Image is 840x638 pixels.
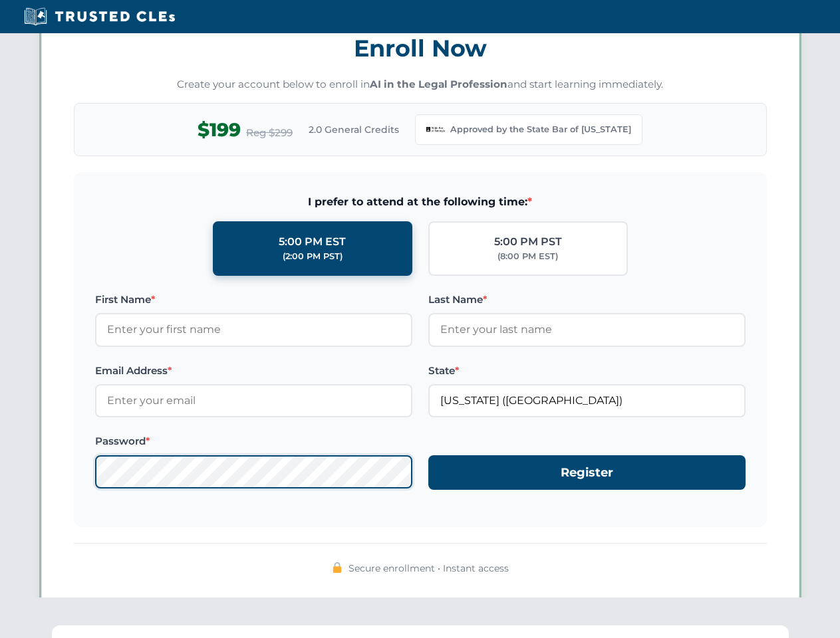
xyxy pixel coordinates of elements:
div: (8:00 PM EST) [497,250,558,263]
img: Georgia Bar [426,120,445,139]
span: 2.0 General Credits [309,122,399,137]
strong: AI in the Legal Profession [370,78,507,90]
img: Trusted CLEs [20,7,179,27]
label: State [428,363,746,379]
div: 5:00 PM PST [494,233,562,251]
span: Secure enrollment • Instant access [349,561,509,576]
div: 5:00 PM EST [279,233,346,251]
img: 🔒 [332,562,343,573]
input: Enter your email [95,384,412,417]
span: $199 [198,115,241,145]
span: Approved by the State Bar of [US_STATE] [450,123,631,136]
span: Reg $299 [246,125,293,141]
h3: Enroll Now [74,27,767,69]
button: Register [428,455,746,490]
input: Georgia (GA) [428,384,746,417]
label: Last Name [428,292,746,308]
div: (2:00 PM PST) [283,250,343,263]
label: Email Address [95,363,412,379]
p: Create your account below to enroll in and start learning immediately. [74,77,767,92]
label: Password [95,433,412,449]
span: I prefer to attend at the following time: [95,193,746,211]
input: Enter your last name [428,313,746,346]
input: Enter your first name [95,313,412,346]
label: First Name [95,292,412,308]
